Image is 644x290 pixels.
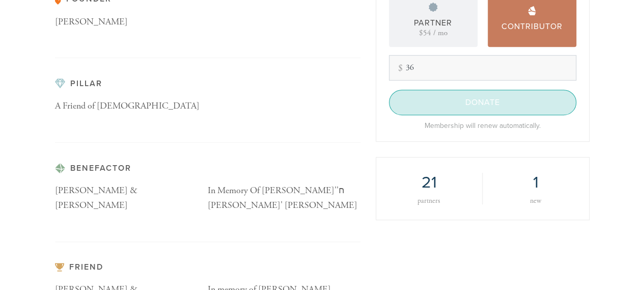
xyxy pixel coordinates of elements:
h3: Friend [55,262,360,272]
div: Partner [414,17,452,29]
img: pp-gold.svg [55,263,64,272]
p: In Memory Of [PERSON_NAME]''ח [PERSON_NAME]' [PERSON_NAME] [208,183,360,213]
input: Donate [389,90,576,115]
h2: 1 [498,173,574,192]
p: A Friend of [DEMOGRAPHIC_DATA] [55,99,208,114]
img: pp-silver.svg [429,3,438,12]
div: Membership will renew automatically. [389,120,576,131]
img: pp-diamond.svg [55,78,65,89]
div: Contributor [501,20,563,33]
div: new [498,197,574,204]
h3: Benefactor [55,163,360,173]
p: [PERSON_NAME] & [PERSON_NAME] [55,183,208,213]
input: Other amount [389,55,576,81]
div: $54 / mo [419,29,447,37]
div: partners [391,197,467,204]
h2: 21 [391,173,467,192]
p: [PERSON_NAME] [55,15,208,30]
img: pp-bronze.svg [528,6,536,15]
h3: Pillar [55,78,360,89]
img: pp-platinum.svg [55,163,65,173]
